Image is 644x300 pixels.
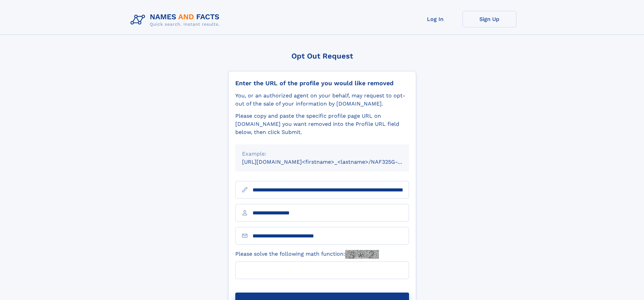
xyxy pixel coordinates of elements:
div: Please copy and paste the specific profile page URL on [DOMAIN_NAME] you want removed into the Pr... [235,112,409,136]
a: Sign Up [462,11,517,27]
div: Opt Out Request [228,52,416,60]
div: You, or an authorized agent on your behalf, may request to opt-out of the sale of your informatio... [235,92,409,108]
small: [URL][DOMAIN_NAME]<firstname>_<lastname>/NAF325G-xxxxxxxx [242,159,422,165]
a: Log In [408,11,462,27]
img: Logo Names and Facts [128,11,225,29]
div: Enter the URL of the profile you would like removed [235,79,409,87]
div: Example: [242,150,402,158]
label: Please solve the following math function: [235,250,379,259]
